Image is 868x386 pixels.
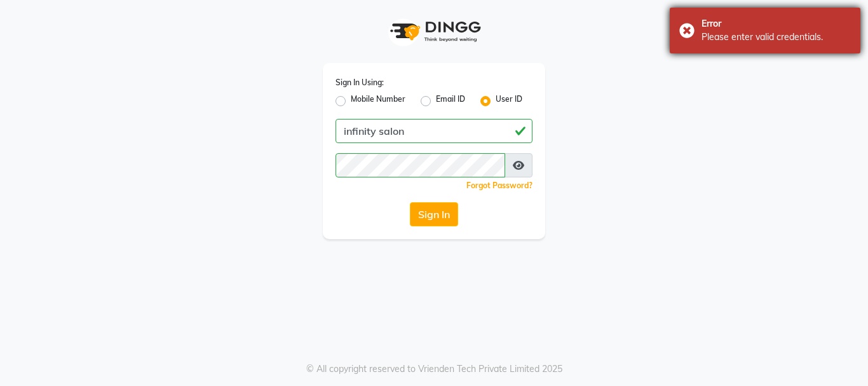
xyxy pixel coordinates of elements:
label: Email ID [436,93,465,109]
input: Username [336,153,505,177]
div: Error [702,17,851,31]
label: Sign In Using: [336,77,384,88]
img: logo1.svg [383,13,485,50]
div: Please enter valid credentials. [702,31,851,44]
a: Forgot Password? [466,181,532,190]
input: Username [336,119,532,143]
label: Mobile Number [351,93,405,109]
label: User ID [496,93,522,109]
button: Sign In [410,202,458,226]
